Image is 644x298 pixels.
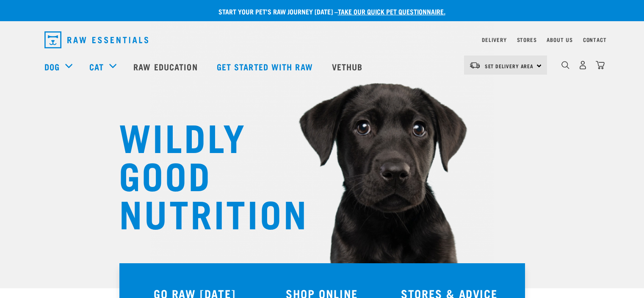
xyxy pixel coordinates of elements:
a: Delivery [482,38,506,41]
h1: WILDLY GOOD NUTRITION [119,117,288,231]
a: Raw Education [125,50,208,84]
nav: dropdown navigation [38,28,607,52]
a: About Us [547,38,572,41]
img: van-moving.png [469,61,481,69]
img: Raw Essentials Logo [44,31,148,48]
img: user.png [578,61,587,70]
a: take our quick pet questionnaire. [338,9,445,13]
a: Contact [583,38,607,41]
span: Set Delivery Area [485,64,534,67]
img: home-icon@2x.png [596,61,605,70]
a: Stores [517,38,537,41]
a: Dog [44,60,60,73]
img: home-icon-1@2x.png [561,61,569,69]
a: Get started with Raw [208,50,323,84]
a: Cat [89,60,104,73]
a: Vethub [323,50,373,84]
